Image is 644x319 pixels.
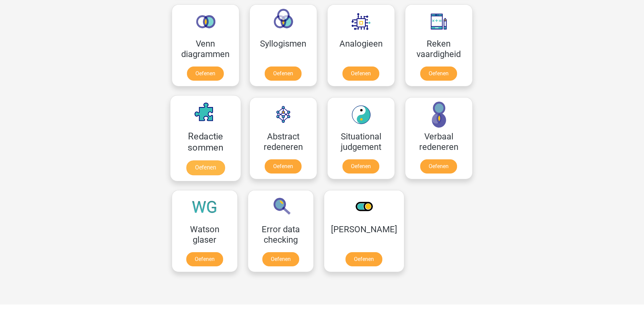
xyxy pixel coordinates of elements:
a: Oefenen [262,252,299,266]
a: Oefenen [420,67,457,81]
a: Oefenen [342,159,379,174]
a: Oefenen [187,67,224,81]
a: Oefenen [342,67,379,81]
a: Oefenen [186,160,224,175]
a: Oefenen [265,159,302,174]
a: Oefenen [345,252,382,266]
a: Oefenen [186,252,223,266]
a: Oefenen [265,67,302,81]
a: Oefenen [420,159,457,174]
